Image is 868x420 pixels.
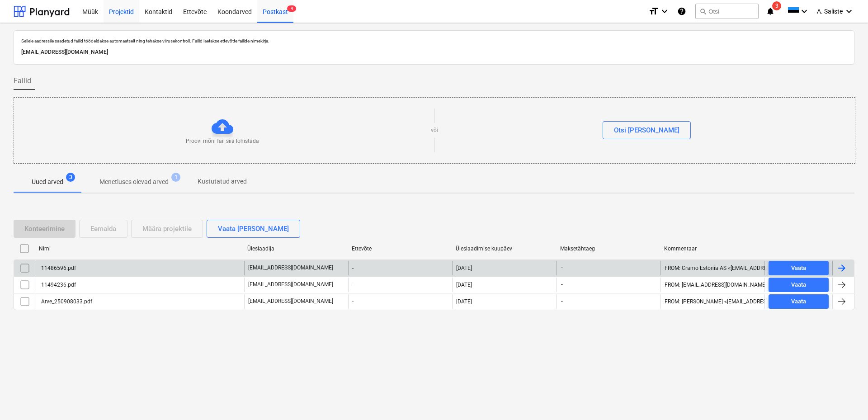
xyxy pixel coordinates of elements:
[171,173,180,182] span: 1
[695,4,759,19] button: Otsi
[659,6,670,17] i: keyboard_arrow_down
[198,177,247,186] p: Kustutatud arved
[99,177,169,187] p: Menetluses olevad arved
[207,220,300,238] button: Vaata [PERSON_NAME]
[348,294,452,309] div: -
[21,38,847,44] p: Sellele aadressile saadetud failid töödeldakse automaatselt ning tehakse viirusekontroll. Failid ...
[769,261,829,275] button: Vaata
[791,280,806,290] div: Vaata
[791,263,806,274] div: Vaata
[456,298,472,305] div: [DATE]
[40,282,76,288] div: 11494236.pdf
[677,6,686,17] i: Abikeskus
[560,245,657,252] div: Maksetähtaeg
[766,6,775,17] i: notifications
[560,264,564,272] span: -
[248,264,333,272] p: [EMAIL_ADDRESS][DOMAIN_NAME]
[603,121,691,139] button: Otsi [PERSON_NAME]
[823,377,868,420] iframe: Chat Widget
[699,8,707,15] span: search
[769,294,829,309] button: Vaata
[21,47,847,57] p: [EMAIL_ADDRESS][DOMAIN_NAME]
[348,278,452,292] div: -
[248,281,333,288] p: [EMAIL_ADDRESS][DOMAIN_NAME]
[348,261,452,275] div: -
[40,265,76,271] div: 11486596.pdf
[791,297,806,307] div: Vaata
[560,281,564,288] span: -
[14,76,31,86] span: Failid
[772,1,781,10] span: 3
[247,245,344,252] div: Üleslaadija
[769,278,829,292] button: Vaata
[218,223,289,235] div: Vaata [PERSON_NAME]
[32,177,63,187] p: Uued arved
[799,6,810,17] i: keyboard_arrow_down
[614,124,679,136] div: Otsi [PERSON_NAME]
[40,298,92,305] div: Arve_250908033.pdf
[817,8,843,15] span: A. Saliste
[248,297,333,305] p: [EMAIL_ADDRESS][DOMAIN_NAME]
[456,245,553,252] div: Üleslaadimise kuupäev
[648,6,659,17] i: format_size
[39,245,240,252] div: Nimi
[186,137,259,145] p: Proovi mõni fail siia lohistada
[664,245,761,252] div: Kommentaar
[431,127,438,134] p: või
[456,282,472,288] div: [DATE]
[456,265,472,271] div: [DATE]
[66,173,75,182] span: 3
[14,97,855,164] div: Proovi mõni fail siia lohistadavõiOtsi [PERSON_NAME]
[844,6,854,17] i: keyboard_arrow_down
[287,5,296,12] span: 4
[560,297,564,305] span: -
[352,245,449,252] div: Ettevõte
